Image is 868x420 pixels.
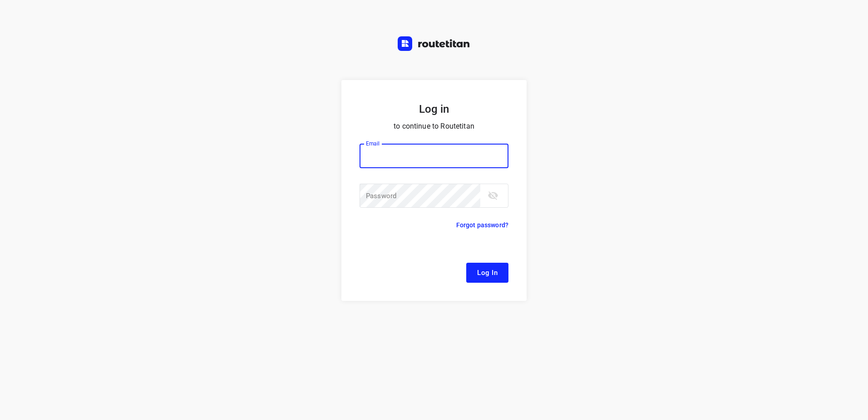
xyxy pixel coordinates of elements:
[484,186,502,205] button: toggle password visibility
[466,263,508,283] button: Log In
[456,220,508,230] p: Forgot password?
[477,267,498,279] span: Log In
[360,120,508,133] p: to continue to Routetitan
[398,36,470,51] img: Routetitan
[360,102,508,116] h5: Log in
